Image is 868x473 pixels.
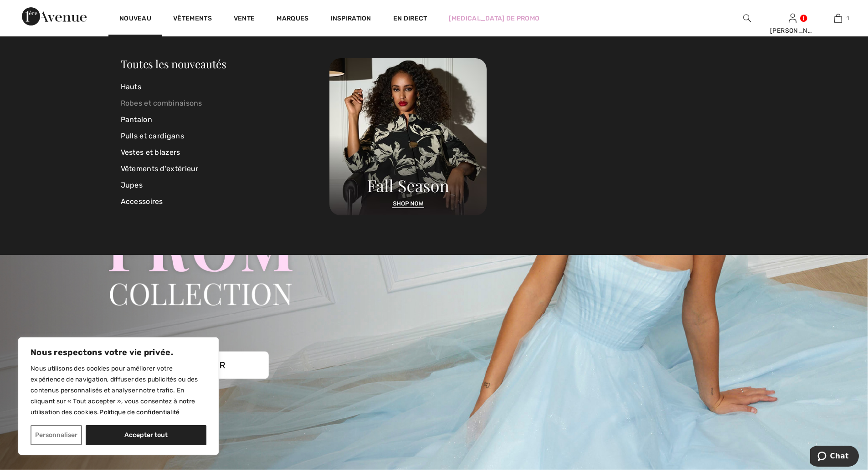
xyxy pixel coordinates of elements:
[277,15,308,24] a: Marques
[329,58,487,215] img: 250825120107_a8d8ca038cac6.jpg
[393,15,427,22] font: En direct
[121,177,330,193] a: Jupes
[121,148,180,157] font: Vestes et blazers
[121,132,184,140] font: Pulls et cardigans
[18,337,219,455] div: Nous respectons votre vie privée.
[743,13,751,24] img: rechercher sur le site
[449,14,539,23] a: [MEDICAL_DATA] de promo
[182,408,183,417] a: Politique de confidentialité
[816,13,860,24] a: 1
[234,15,255,24] a: Vente
[789,13,796,24] img: Mes informations
[121,99,202,107] font: Robes et combinaisons
[173,15,212,22] font: Vêtements
[119,15,151,22] font: Nouveau
[86,425,206,445] button: Accepter tout
[121,197,163,206] font: Accessoires
[173,15,212,24] a: Vêtements
[121,115,152,124] font: Pantalon
[121,56,226,71] a: Toutes les nouveautés
[119,15,151,24] a: Nouveau
[31,365,198,416] font: Nous utilisons des cookies pour améliorer votre expérience de navigation, diffuser des publicités...
[121,128,330,144] a: Pulls et cardigans
[810,446,859,468] iframe: Ouvre un widget où vous pouvez discuter avec l'un de nos agents
[789,14,796,22] a: Se connecter
[99,408,180,416] font: Politique de confidentialité
[31,425,82,445] button: Personnaliser
[121,164,199,173] font: Vêtements d'extérieur
[121,193,330,210] a: Accessoires
[277,15,308,22] font: Marques
[847,15,849,21] font: 1
[834,13,842,24] img: Mon sac
[234,15,255,22] font: Vente
[121,95,330,112] a: Robes et combinaisons
[121,161,330,177] a: Vêtements d'extérieur
[121,181,143,189] font: Jupes
[22,7,87,25] img: 1ère Avenue
[121,82,142,91] font: Hauts
[124,431,168,439] font: Accepter tout
[121,79,330,95] a: Hauts
[393,14,427,23] a: En direct
[121,112,330,128] a: Pantalon
[31,347,173,357] font: Nous respectons votre vie privée.
[121,144,330,161] a: Vestes et blazers
[99,408,180,417] a: Politique de Confidentialité
[770,27,823,35] font: [PERSON_NAME]
[330,15,371,22] font: Inspiration
[35,431,77,439] font: Personnaliser
[449,15,539,22] font: [MEDICAL_DATA] de promo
